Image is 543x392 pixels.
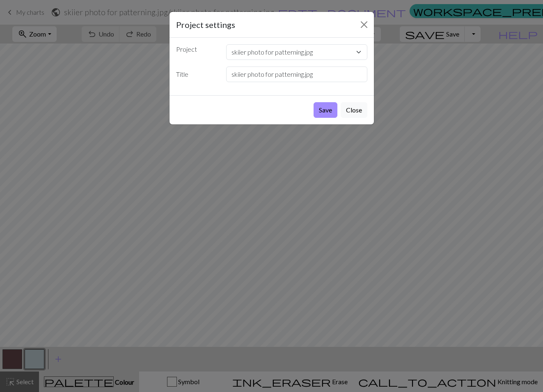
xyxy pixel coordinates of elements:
[171,66,222,82] label: Title
[341,102,367,118] button: Close
[171,44,222,57] label: Project
[314,102,337,118] button: Save
[357,18,371,31] button: Close
[176,18,235,31] h5: Project settings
